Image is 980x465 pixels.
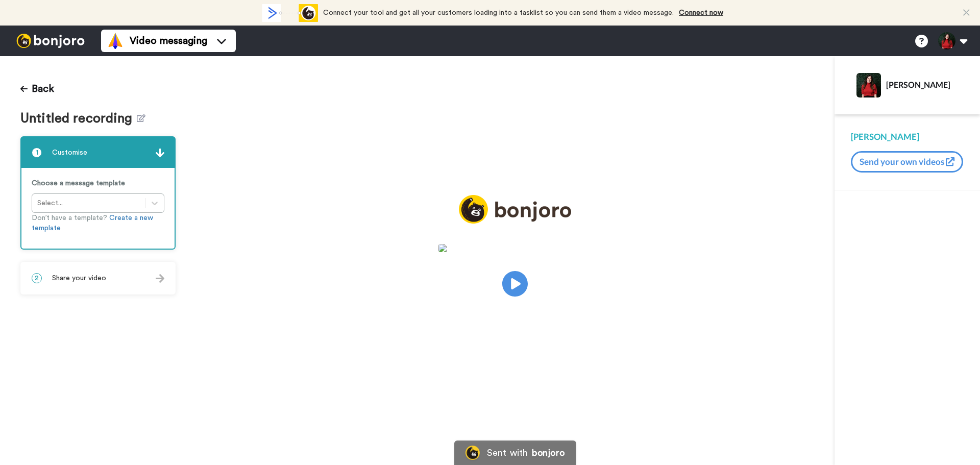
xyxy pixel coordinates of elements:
[262,4,318,22] div: animation
[856,73,881,97] img: Profile Image
[438,244,592,252] img: 25b75f12-1555-4790-af71-6eb8dde4bec5.jpg
[32,148,42,158] span: 1
[32,213,164,233] p: Don’t have a template?
[851,151,963,173] button: Send your own videos
[130,34,207,48] span: Video messaging
[465,446,480,460] img: Bonjoro Logo
[32,178,164,188] p: Choose a message template
[487,448,528,457] div: Sent with
[886,80,963,89] div: [PERSON_NAME]
[851,131,964,143] div: [PERSON_NAME]
[156,274,164,283] img: arrow.svg
[107,33,124,49] img: vm-color.svg
[323,9,674,16] span: Connect your tool and get all your customers loading into a tasklist so you can send them a video...
[679,9,723,16] a: Connect now
[20,111,137,126] span: Untitled recording
[52,148,87,158] span: Customise
[12,34,89,48] img: bj-logo-header-white.svg
[32,273,42,283] span: 2
[532,448,565,457] div: bonjoro
[454,440,576,465] a: Bonjoro LogoSent withbonjoro
[32,214,153,232] a: Create a new template
[52,273,106,283] span: Share your video
[20,77,54,101] button: Back
[459,195,571,224] img: logo_full.png
[20,262,176,295] div: 2Share your video
[156,149,164,157] img: arrow.svg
